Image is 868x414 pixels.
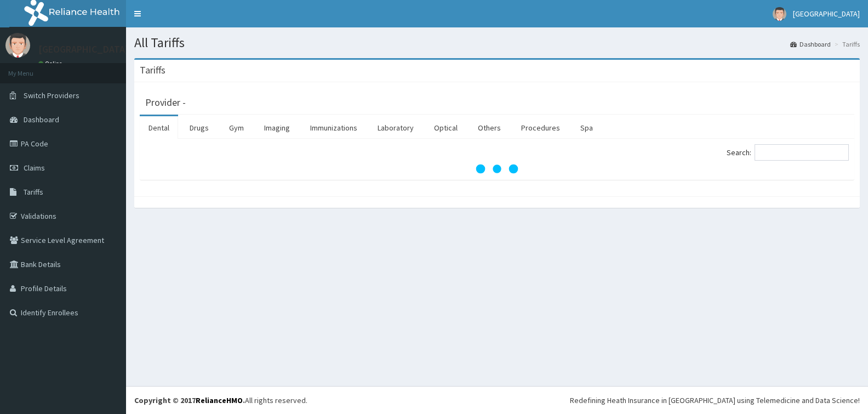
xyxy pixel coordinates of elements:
[570,395,860,406] div: Redefining Heath Insurance in [GEOGRAPHIC_DATA] using Telemedicine and Data Science!
[145,98,186,107] h3: Provider -
[24,90,79,100] span: Switch Providers
[5,33,30,58] img: User Image
[832,39,860,49] li: Tariffs
[220,116,253,139] a: Gym
[512,116,569,139] a: Procedures
[140,65,165,75] h3: Tariffs
[24,163,45,173] span: Claims
[469,116,510,139] a: Others
[134,395,245,405] strong: Copyright © 2017 .
[755,144,849,161] input: Search:
[24,115,59,124] span: Dashboard
[301,116,366,139] a: Immunizations
[572,116,602,139] a: Spa
[369,116,422,139] a: Laboratory
[126,386,868,414] footer: All rights reserved.
[425,116,466,139] a: Optical
[38,60,65,67] a: Online
[181,116,218,139] a: Drugs
[475,147,519,191] svg: audio-loading
[773,7,786,21] img: User Image
[38,44,129,54] p: [GEOGRAPHIC_DATA]
[255,116,299,139] a: Imaging
[140,116,178,139] a: Dental
[24,187,43,197] span: Tariffs
[727,144,849,161] label: Search:
[793,9,860,19] span: [GEOGRAPHIC_DATA]
[196,395,243,405] a: RelianceHMO
[790,39,831,49] a: Dashboard
[134,36,860,50] h1: All Tariffs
